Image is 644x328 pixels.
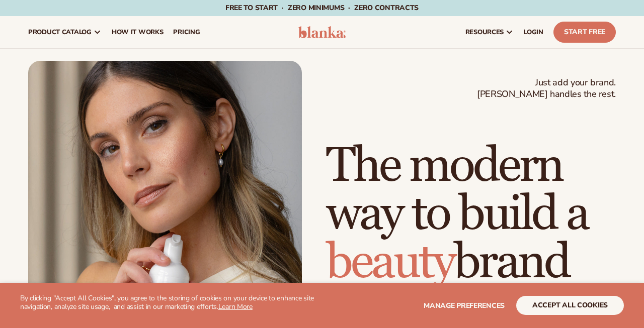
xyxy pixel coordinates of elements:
[424,296,505,315] button: Manage preferences
[460,16,519,48] a: resources
[477,77,616,100] span: Just add your brand. [PERSON_NAME] handles the rest.
[20,294,322,311] p: By clicking "Accept All Cookies", you agree to the storing of cookies on your device to enhance s...
[28,28,92,36] span: product catalog
[107,16,169,48] a: How It Works
[465,28,504,36] span: resources
[424,301,505,310] span: Manage preferences
[553,22,616,43] a: Start Free
[298,26,346,38] img: logo
[23,16,107,48] a: product catalog
[519,16,548,48] a: LOGIN
[516,296,624,315] button: accept all cookies
[112,28,164,36] span: How It Works
[225,3,419,13] span: Free to start · ZERO minimums · ZERO contracts
[218,302,253,311] a: Learn More
[326,233,454,292] span: beauty
[524,28,543,36] span: LOGIN
[168,16,205,48] a: pricing
[173,28,200,36] span: pricing
[326,142,616,287] h1: The modern way to build a brand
